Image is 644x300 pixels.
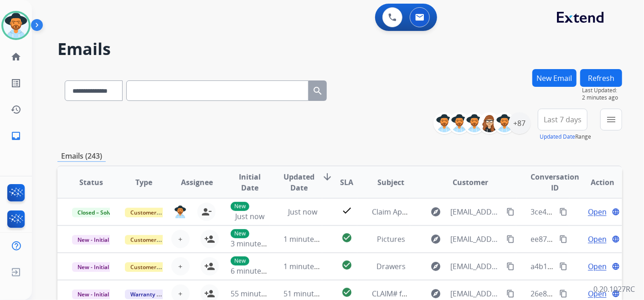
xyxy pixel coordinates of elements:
mat-icon: person_remove [201,206,212,217]
span: Pictures [377,234,405,244]
span: 1 minute ago [284,234,329,244]
img: agent-avatar [174,205,186,219]
span: Status [79,177,103,188]
span: New - Initial [72,290,114,299]
mat-icon: arrow_downward [322,171,333,182]
span: CLAIM# fd4a74b0-4987-4c52-a572-5bc16c b79467, ORDER# 19113226 [372,289,607,299]
span: Initial Date [231,171,268,193]
mat-icon: content_copy [559,235,567,243]
button: + [171,230,190,248]
mat-icon: content_copy [506,262,515,270]
p: New [231,229,249,238]
span: New - Initial [72,262,114,272]
span: Type [135,177,152,188]
mat-icon: check_circle [341,287,352,298]
mat-icon: history [10,104,21,115]
mat-icon: check_circle [341,232,352,243]
span: + [178,288,182,299]
mat-icon: explore [430,206,441,217]
mat-icon: person_add [204,261,215,272]
span: [EMAIL_ADDRESS][DOMAIN_NAME] [450,261,501,272]
h2: Emails [57,40,622,58]
span: 6 minutes ago [231,266,279,276]
mat-icon: explore [430,261,441,272]
span: Open [588,206,607,217]
button: Refresh [580,69,622,87]
span: Last 7 days [544,118,582,121]
mat-icon: check_circle [341,260,352,270]
button: + [171,257,190,275]
mat-icon: content_copy [506,208,515,216]
mat-icon: language [612,208,620,216]
mat-icon: language [612,262,620,270]
span: Just now [288,207,317,217]
span: Warranty Ops [125,290,172,299]
span: Just now [235,211,264,221]
span: Customer [453,177,488,188]
span: 2 minutes ago [582,94,622,101]
mat-icon: home [10,51,21,62]
span: [EMAIL_ADDRESS][DOMAIN_NAME] [450,288,501,299]
mat-icon: check [341,205,352,216]
span: 1 minute ago [284,261,329,271]
span: [EMAIL_ADDRESS][DOMAIN_NAME] [450,206,501,217]
mat-icon: content_copy [506,290,515,298]
img: avatar [3,13,29,38]
button: Last 7 days [538,109,587,130]
p: New [231,202,249,211]
p: 0.20.1027RC [593,284,635,295]
span: SLA [340,177,353,188]
span: Open [588,288,607,299]
span: + [178,234,182,245]
span: Customer Support [125,208,184,217]
span: Customer Support [125,235,184,245]
p: New [231,256,249,265]
mat-icon: person_add [204,288,215,299]
mat-icon: search [312,85,323,96]
span: Range [540,133,591,140]
mat-icon: inbox [10,130,21,141]
span: 55 minutes ago [231,289,283,299]
mat-icon: person_add [204,234,215,245]
span: Customer Support [125,262,184,272]
span: [EMAIL_ADDRESS][DOMAIN_NAME] [450,234,501,245]
span: 3 minutes ago [231,239,279,249]
button: New Email [532,69,577,87]
span: 51 minutes ago [284,289,337,299]
mat-icon: content_copy [559,208,567,216]
span: + [178,261,182,272]
button: Updated Date [540,133,575,140]
mat-icon: content_copy [559,262,567,270]
span: Last Updated: [582,87,622,94]
th: Action [569,166,622,198]
p: Emails (243) [57,150,106,162]
div: +87 [509,112,531,134]
mat-icon: menu [606,114,617,125]
span: Assignee [181,177,213,188]
mat-icon: explore [430,234,441,245]
span: Drawers [376,261,406,271]
mat-icon: content_copy [506,235,515,243]
span: Open [588,261,607,272]
span: Closed – Solved [72,208,123,217]
span: New - Initial [72,235,114,245]
span: Claim Approved [372,207,427,217]
span: Subject [377,177,404,188]
mat-icon: list_alt [10,78,21,89]
span: Updated Date [284,171,315,193]
span: Open [588,234,607,245]
mat-icon: explore [430,288,441,299]
mat-icon: language [612,235,620,243]
span: Conversation ID [531,171,580,193]
mat-icon: content_copy [559,290,567,298]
